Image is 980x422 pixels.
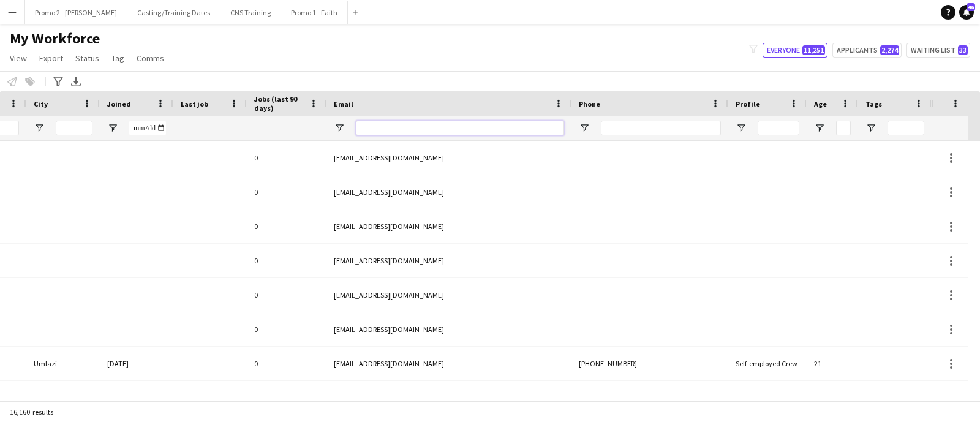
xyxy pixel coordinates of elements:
input: Phone Filter Input [601,121,721,135]
div: 0 [247,381,326,415]
span: 11,251 [802,45,825,55]
span: Status [75,53,99,64]
div: [DATE] [100,381,173,415]
div: 0 [247,209,326,243]
a: Status [70,50,104,66]
a: Tag [107,50,129,66]
button: Open Filter Menu [736,122,747,134]
div: Self-employed Crew [728,347,807,380]
span: Phone [579,99,600,108]
a: View [5,50,32,66]
button: Promo 2 - [PERSON_NAME] [25,1,127,24]
span: Email [334,99,353,108]
span: 46 [967,3,975,11]
input: Email Filter Input [356,121,564,135]
div: [EMAIL_ADDRESS][DOMAIN_NAME] [326,278,571,312]
span: 33 [958,45,968,55]
div: 0 [247,347,326,380]
div: 21 [807,347,858,380]
div: Self-employed Crew [728,381,807,415]
a: Comms [132,50,169,66]
div: [DATE] [100,347,173,380]
span: Tags [865,99,882,108]
div: [EMAIL_ADDRESS][DOMAIN_NAME] [326,244,571,277]
input: Age Filter Input [836,121,851,135]
div: [EMAIL_ADDRESS][DOMAIN_NAME] [326,381,571,415]
div: Umlazi [26,347,100,380]
button: Open Filter Menu [814,122,825,134]
button: Everyone11,251 [763,43,827,58]
button: Open Filter Menu [34,122,45,134]
span: Export [39,53,63,64]
span: Last job [181,99,208,108]
span: Joined [107,99,131,108]
app-action-btn: Advanced filters [51,74,66,89]
button: Waiting list33 [907,43,970,58]
div: [EMAIL_ADDRESS][DOMAIN_NAME] [326,347,571,380]
span: Profile [736,99,760,108]
div: [PHONE_NUMBER] [571,381,728,415]
button: Promo 1 - Faith [281,1,348,24]
input: City Filter Input [56,121,92,135]
span: Tag [111,53,124,64]
button: Open Filter Menu [579,122,590,134]
div: 0 [247,175,326,209]
div: 0 [247,312,326,346]
div: [EMAIL_ADDRESS][DOMAIN_NAME] [326,312,571,346]
button: Open Filter Menu [865,122,876,134]
span: Jobs (last 90 days) [254,94,304,113]
div: 0 [247,278,326,312]
button: Applicants2,274 [832,43,902,58]
app-action-btn: Export XLSX [69,74,83,89]
div: [EMAIL_ADDRESS][DOMAIN_NAME] [326,175,571,209]
div: [EMAIL_ADDRESS][DOMAIN_NAME] [326,209,571,243]
div: [PHONE_NUMBER] [571,347,728,380]
span: City [34,99,48,108]
div: 0 [247,244,326,277]
button: Casting/Training Dates [127,1,221,24]
div: 0 [247,141,326,175]
div: [EMAIL_ADDRESS][DOMAIN_NAME] [326,141,571,175]
span: My Workforce [10,29,100,48]
button: Open Filter Menu [334,122,345,134]
span: View [10,53,27,64]
button: Open Filter Menu [107,122,118,134]
span: 2,274 [880,45,899,55]
span: Comms [137,53,164,64]
input: Profile Filter Input [758,121,799,135]
input: Tags Filter Input [888,121,924,135]
a: Export [34,50,68,66]
input: Joined Filter Input [129,121,166,135]
a: 46 [959,5,974,20]
span: Age [814,99,827,108]
button: CNS Training [221,1,281,24]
